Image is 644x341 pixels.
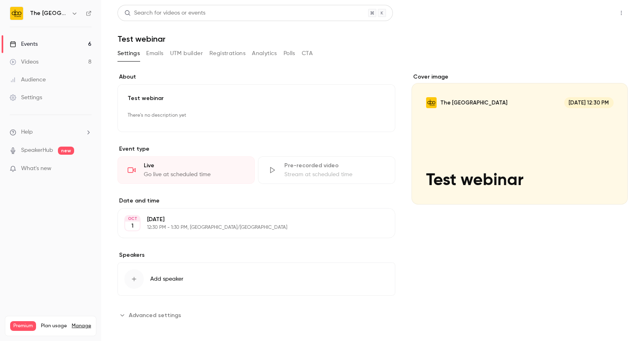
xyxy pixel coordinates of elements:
[10,58,38,66] div: Videos
[144,162,245,170] div: Live
[284,170,385,179] div: Stream at scheduled time
[117,156,255,184] div: LiveGo live at scheduled time
[412,73,628,81] label: Cover image
[21,128,33,136] span: Help
[209,47,245,60] button: Registrations
[412,73,628,205] section: Cover image
[147,224,352,231] p: 12:30 PM - 1:30 PM, [GEOGRAPHIC_DATA]/[GEOGRAPHIC_DATA]
[258,156,395,184] div: Pre-recorded videoStream at scheduled time
[125,216,140,222] div: OCT
[72,323,91,329] a: Manage
[131,222,134,230] p: 1
[117,73,395,81] label: About
[21,146,53,155] a: SpeakerHub
[147,215,352,224] p: [DATE]
[117,145,395,153] p: Event type
[10,76,46,84] div: Audience
[30,9,68,17] h6: The [GEOGRAPHIC_DATA]
[117,262,395,296] button: Add speaker
[129,311,181,320] span: Advanced settings
[10,128,92,136] li: help-dropdown-opener
[117,34,628,44] h1: Test webinar
[128,109,385,122] p: There's no description yet
[146,47,163,60] button: Emails
[58,147,74,155] span: new
[41,323,67,329] span: Plan usage
[117,251,395,259] label: Speakers
[302,47,313,60] button: CTA
[117,309,395,322] section: Advanced settings
[252,47,277,60] button: Analytics
[10,7,23,20] img: The DPO Centre
[21,164,51,173] span: What's new
[576,5,608,21] button: Share
[284,162,385,170] div: Pre-recorded video
[82,165,92,173] iframe: Noticeable Trigger
[117,47,140,60] button: Settings
[128,94,385,102] p: Test webinar
[150,275,183,283] span: Add speaker
[144,170,245,179] div: Go live at scheduled time
[117,197,395,205] label: Date and time
[10,40,38,48] div: Events
[117,309,186,322] button: Advanced settings
[10,94,42,102] div: Settings
[10,321,36,331] span: Premium
[124,9,205,17] div: Search for videos or events
[284,47,295,60] button: Polls
[170,47,203,60] button: UTM builder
